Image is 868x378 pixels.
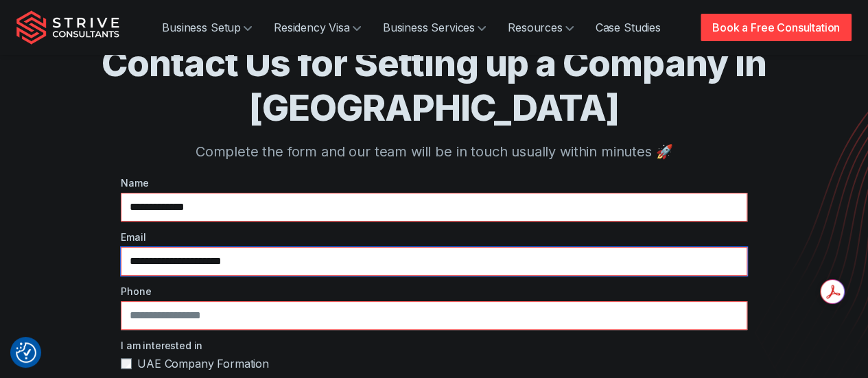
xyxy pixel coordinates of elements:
a: Residency Visa [263,14,372,41]
button: Consent Preferences [16,342,36,363]
a: Case Studies [585,14,672,41]
span: UAE Company Formation [137,355,269,372]
label: Phone [121,284,747,298]
h1: Contact Us for Setting up a Company in [GEOGRAPHIC_DATA] [16,41,852,130]
img: Revisit consent button [16,342,36,363]
label: Name [121,176,747,190]
input: UAE Company Formation [121,358,132,369]
label: I am interested in [121,338,747,353]
a: Book a Free Consultation [701,14,852,41]
a: Business Setup [151,14,263,41]
p: Complete the form and our team will be in touch usually within minutes 🚀 [16,141,852,162]
label: Email [121,230,747,244]
a: Business Services [372,14,497,41]
a: Resources [497,14,585,41]
img: Strive Consultants [16,10,119,45]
